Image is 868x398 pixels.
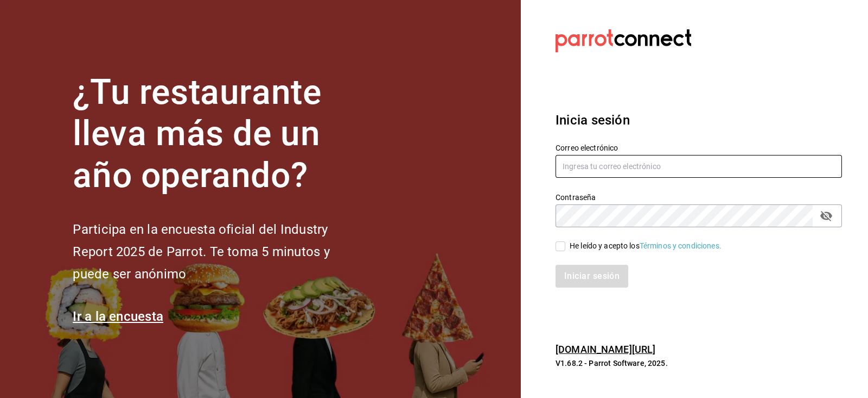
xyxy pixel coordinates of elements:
[817,207,835,225] button: passwordField
[73,72,366,197] h1: ¿Tu restaurante lleva más de un año operando?
[73,309,163,324] a: Ir a la encuesta
[556,110,842,130] h3: Inicia sesión
[73,219,366,285] h2: Participa en la encuesta oficial del Industry Report 2025 de Parrot. Te toma 5 minutos y puede se...
[570,240,722,252] div: He leído y acepto los
[556,144,842,151] label: Correo electrónico
[556,344,655,355] a: [DOMAIN_NAME][URL]
[556,193,842,201] label: Contraseña
[640,241,722,250] a: Términos y condiciones.
[556,155,842,178] input: Ingresa tu correo electrónico
[556,358,842,369] p: V1.68.2 - Parrot Software, 2025.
